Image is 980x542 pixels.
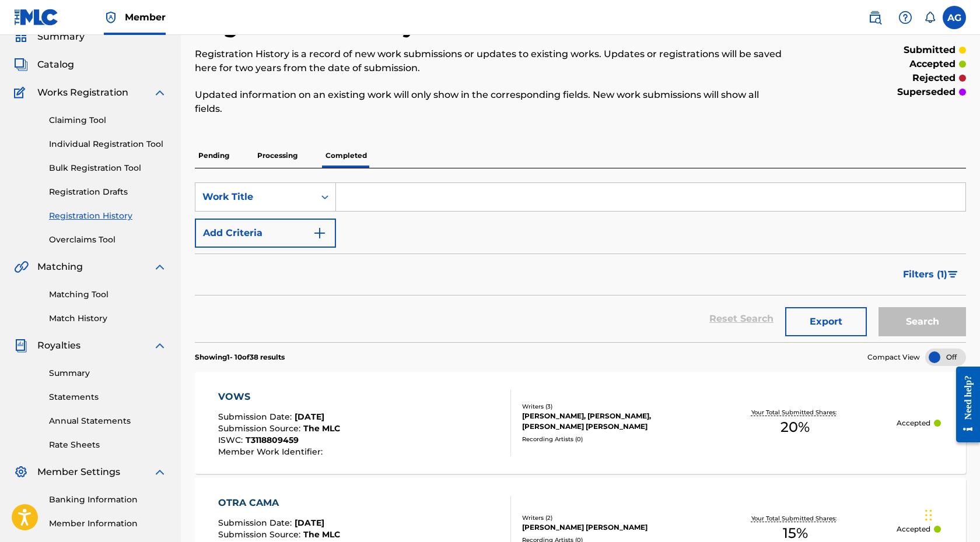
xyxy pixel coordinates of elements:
[863,6,887,29] a: Public Search
[49,234,167,246] a: Overclaims Tool
[14,58,28,72] img: Catalog
[49,494,167,506] a: Banking Information
[897,524,930,534] p: Accepted
[49,138,167,150] a: Individual Registration Tool
[948,271,958,278] img: filter
[195,182,966,342] form: Search Form
[153,86,167,100] img: expand
[322,143,370,168] p: Completed
[49,367,167,379] a: Summary
[867,352,920,362] span: Compact View
[925,498,932,533] div: Drag
[522,522,694,533] div: [PERSON_NAME] [PERSON_NAME]
[49,210,167,222] a: Registration History
[295,518,324,528] span: [DATE]
[195,47,789,75] p: Registration History is a record of new work submissions or updates to existing works. Updates or...
[903,268,947,281] span: Filters ( 1 )
[218,529,303,540] span: Submission Source :
[218,496,340,510] div: OTRA CAMA
[922,486,980,542] iframe: Chat Widget
[37,58,74,72] span: Catalog
[195,219,336,248] button: Add Criteria
[894,6,917,29] div: Help
[254,143,301,168] p: Processing
[897,418,930,428] p: Accepted
[218,446,325,457] span: Member Work Identifier :
[14,30,85,44] a: SummarySummary
[751,408,839,417] p: Your Total Submitted Shares:
[218,411,295,422] span: Submission Date :
[898,10,912,24] img: help
[49,288,167,301] a: Matching Tool
[125,10,166,24] span: Member
[897,85,956,99] p: superseded
[14,58,74,72] a: CatalogCatalog
[104,10,118,24] img: Top Rightsholder
[49,186,167,198] a: Registration Drafts
[909,57,956,71] p: accepted
[49,312,167,325] a: Match History
[202,190,307,204] div: Work Title
[522,402,694,411] div: Writers ( 3 )
[218,435,246,445] span: ISWC :
[195,88,789,116] p: Updated information on an existing work will only show in the corresponding fields. New work subm...
[49,439,167,451] a: Rate Sheets
[14,465,28,479] img: Member Settings
[751,514,839,523] p: Your Total Submitted Shares:
[37,465,120,479] span: Member Settings
[295,411,324,422] span: [DATE]
[896,260,966,289] button: Filters (1)
[37,339,80,353] span: Royalties
[522,513,694,522] div: Writers ( 2 )
[943,6,966,29] div: User Menu
[14,86,29,100] img: Works Registration
[522,435,694,444] div: Recording Artists ( 0 )
[218,423,303,434] span: Submission Source :
[195,352,285,362] p: Showing 1 - 10 of 38 results
[14,30,28,44] img: Summary
[195,372,966,474] a: VOWSSubmission Date:[DATE]Submission Source:The MLCISWC:T3118809459Member Work Identifier:Writers...
[780,417,810,438] span: 20 %
[153,260,167,274] img: expand
[14,260,29,274] img: Matching
[218,390,340,404] div: VOWS
[153,465,167,479] img: expand
[904,43,956,57] p: submitted
[49,114,167,126] a: Claiming Tool
[37,260,83,274] span: Matching
[37,30,85,44] span: Summary
[785,307,867,336] button: Export
[14,9,59,26] img: MLC Logo
[303,423,340,434] span: The MLC
[868,10,882,24] img: search
[49,391,167,403] a: Statements
[218,518,295,528] span: Submission Date :
[313,226,327,240] img: 9d2ae6d4665cec9f34b9.svg
[947,357,980,453] iframe: Resource Center
[49,415,167,427] a: Annual Statements
[912,71,956,85] p: rejected
[246,435,299,445] span: T3118809459
[195,143,233,168] p: Pending
[49,162,167,174] a: Bulk Registration Tool
[522,411,694,432] div: [PERSON_NAME], [PERSON_NAME], [PERSON_NAME] [PERSON_NAME]
[303,529,340,540] span: The MLC
[37,86,128,100] span: Works Registration
[49,518,167,530] a: Member Information
[153,339,167,353] img: expand
[924,12,936,23] div: Notifications
[14,339,28,353] img: Royalties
